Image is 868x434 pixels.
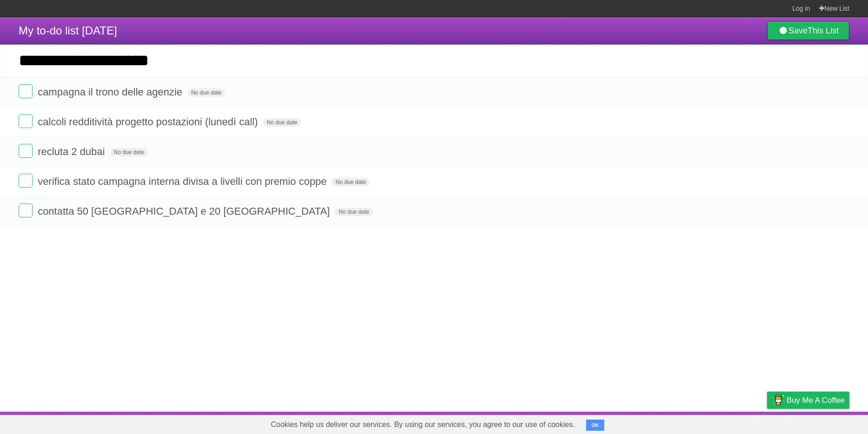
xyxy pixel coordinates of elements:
[674,414,712,432] a: Developers
[19,114,33,128] label: Done
[38,146,107,157] span: recluta 2 dubai
[791,414,849,432] a: Suggest a feature
[38,116,260,128] span: calcoli redditività progetto postazioni (lunedì call)
[38,176,329,187] span: verifica stato campagna interna divisa a livelli con premio coppe
[19,203,33,217] label: Done
[110,148,148,156] span: No due date
[187,88,225,97] span: No due date
[332,178,369,186] span: No due date
[767,21,849,40] a: SaveThis List
[38,86,185,98] span: campagna il trono delle agenzie
[755,414,779,432] a: Privacy
[19,144,33,158] label: Done
[723,414,744,432] a: Terms
[19,84,33,98] label: Done
[263,118,301,127] span: No due date
[787,392,845,408] span: Buy me a coffee
[643,414,663,432] a: About
[808,26,839,35] b: This List
[772,392,784,408] img: Buy me a coffee
[19,174,33,188] label: Done
[767,392,849,409] a: Buy me a coffee
[261,415,584,434] span: Cookies help us deliver our services. By using our services, you agree to our use of cookies.
[38,205,332,217] span: contatta 50 [GEOGRAPHIC_DATA] e 20 [GEOGRAPHIC_DATA]
[586,420,604,431] button: OK
[19,24,117,37] span: My to-do list [DATE]
[335,208,373,216] span: No due date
